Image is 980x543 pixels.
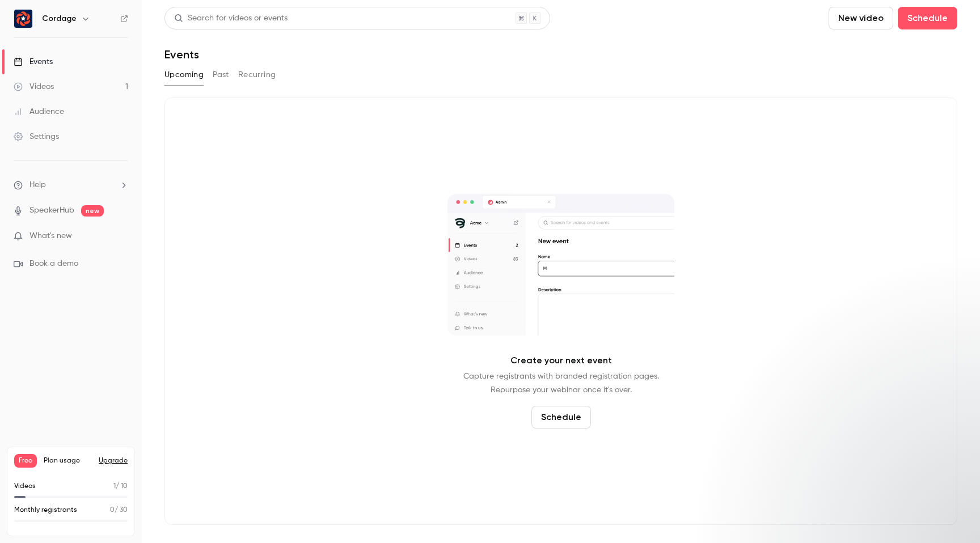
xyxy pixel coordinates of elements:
[113,483,116,490] span: 1
[14,454,37,468] span: Free
[29,230,72,242] span: What's new
[531,406,591,429] button: Schedule
[29,179,46,191] span: Help
[463,370,659,397] p: Capture registrants with branded registration pages. Repurpose your webinar once it's over.
[174,12,288,24] div: Search for videos or events
[14,481,36,491] p: Videos
[113,481,128,491] p: / 10
[110,507,115,514] span: 0
[829,7,893,29] button: New video
[14,505,77,515] p: Monthly registrants
[164,48,199,61] h1: Events
[29,205,74,217] a: SpeakerHub
[213,66,229,84] button: Past
[14,10,32,28] img: Cordage
[164,66,204,84] button: Upcoming
[14,81,54,92] div: Videos
[14,131,59,142] div: Settings
[99,456,128,465] button: Upgrade
[238,66,276,84] button: Recurring
[29,258,78,270] span: Book a demo
[14,106,64,117] div: Audience
[110,505,128,515] p: / 30
[42,13,77,24] h6: Cordage
[81,205,104,217] span: new
[14,179,128,191] li: help-dropdown-opener
[510,354,612,367] p: Create your next event
[44,456,92,465] span: Plan usage
[14,56,53,67] div: Events
[898,7,957,29] button: Schedule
